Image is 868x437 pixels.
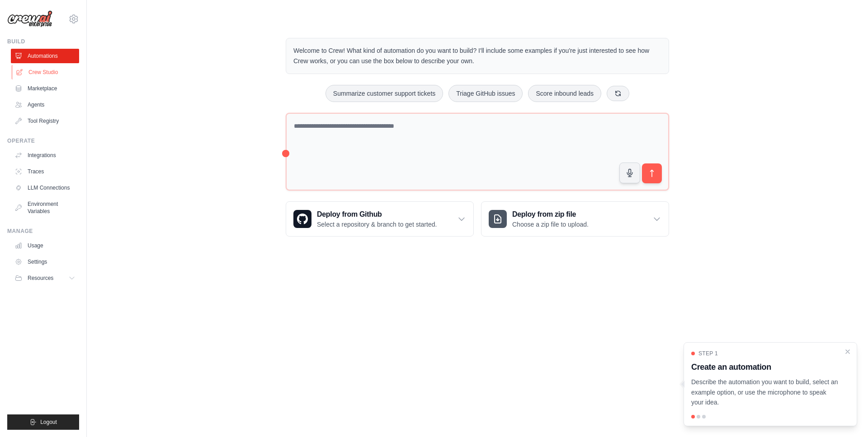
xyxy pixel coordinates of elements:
h3: Deploy from zip file [512,209,589,220]
div: Operate [7,137,79,144]
h3: Create an automation [691,361,839,373]
a: Tool Registry [11,114,79,128]
iframe: Chat Widget [823,394,868,437]
button: Summarize customer support tickets [325,85,443,102]
a: Usage [11,238,79,253]
button: Score inbound leads [528,85,601,102]
a: Crew Studio [12,65,80,79]
a: Automations [11,49,79,63]
a: LLM Connections [11,181,79,195]
span: Logout [40,418,57,426]
span: Resources [28,274,53,282]
p: Welcome to Crew! What kind of automation do you want to build? I'll include some examples if you'... [293,46,661,66]
img: Logo [7,10,52,28]
h3: Deploy from Github [317,209,437,220]
a: Settings [11,255,79,269]
a: Traces [11,164,79,179]
a: Integrations [11,148,79,163]
button: Close walkthrough [844,348,851,355]
button: Logout [7,414,79,430]
p: Select a repository & branch to get started. [317,220,437,229]
button: Resources [11,271,79,285]
div: Manage [7,228,79,235]
span: Step 1 [698,350,718,357]
p: Choose a zip file to upload. [512,220,589,229]
div: Build [7,38,79,45]
p: Describe the automation you want to build, select an example option, or use the microphone to spe... [691,377,839,408]
a: Environment Variables [11,197,79,218]
a: Agents [11,98,79,112]
a: Marketplace [11,81,79,96]
button: Triage GitHub issues [448,85,523,102]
